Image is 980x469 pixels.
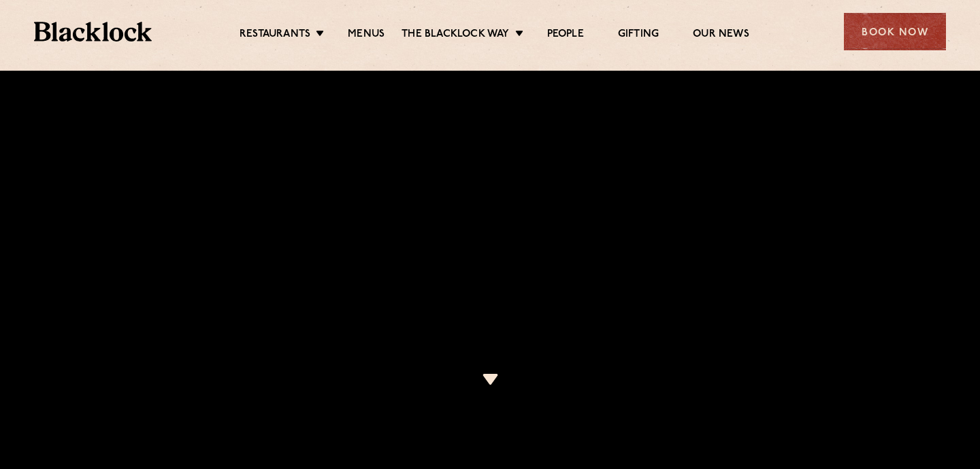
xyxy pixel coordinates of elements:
[482,374,499,385] img: icon-dropdown-cream.svg
[402,28,509,43] a: The Blacklock Way
[693,28,749,43] a: Our News
[240,28,310,43] a: Restaurants
[34,22,152,41] img: BL_Textured_Logo-footer-cropped.svg
[844,13,946,50] div: Book Now
[547,28,584,43] a: People
[618,28,659,43] a: Gifting
[348,28,385,43] a: Menus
